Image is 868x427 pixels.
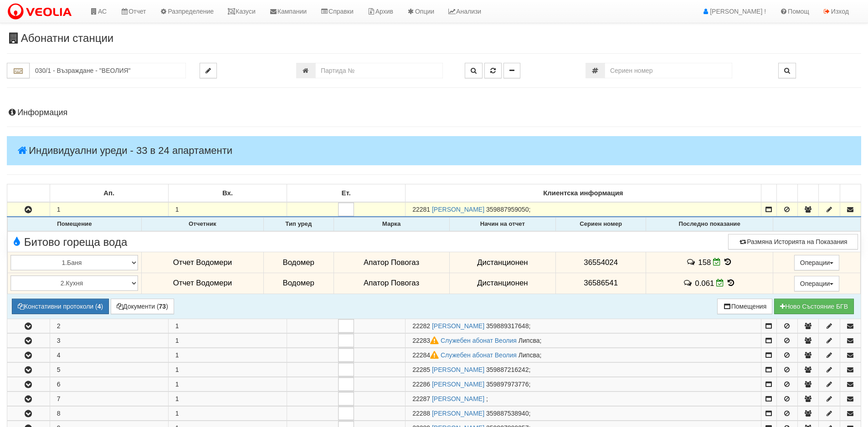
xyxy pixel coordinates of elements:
[716,279,724,287] i: Редакция Отчет към 29/09/2025
[168,333,287,347] td: 1
[584,279,618,287] span: 36586541
[406,391,761,406] td: ;
[50,377,168,391] td: 6
[98,303,101,310] b: 4
[412,366,430,373] span: Партида №
[50,406,168,420] td: 8
[486,322,529,330] span: 359889317648
[263,252,334,273] td: Водомер
[412,206,430,213] span: Партида №
[222,189,233,197] b: Вх.
[819,184,840,203] td: : No sort applied, sorting is disabled
[556,218,646,231] th: Сериен номер
[486,366,529,373] span: 359887216242
[315,63,443,78] input: Партида №
[441,351,517,359] a: Служебен абонат Веолия
[406,348,761,362] td: ;
[173,279,232,287] span: Отчет Водомери
[412,322,430,330] span: Партида №
[50,333,168,347] td: 3
[30,63,186,78] input: Абонатна станция
[543,189,623,197] b: Клиентска информация
[774,299,854,314] button: Новo Състояние БГВ
[695,279,714,288] span: 0.061
[334,252,449,273] td: Апатор Повогаз
[50,391,168,406] td: 7
[840,184,861,203] td: : No sort applied, sorting is disabled
[441,337,517,344] a: Служебен абонат Веолия
[728,234,858,249] button: Размяна Историята на Показания
[432,381,484,388] a: [PERSON_NAME]
[8,218,142,231] th: Помещение
[168,391,287,406] td: 1
[432,322,484,330] a: [PERSON_NAME]
[519,337,540,344] span: Липсва
[173,258,232,267] span: Отчет Водомери
[50,202,168,217] td: 1
[12,299,109,314] button: Констативни протоколи (4)
[486,381,529,388] span: 359897973776
[519,351,540,359] span: Липсва
[794,255,840,270] button: Операции
[50,319,168,333] td: 2
[7,32,861,44] h3: Абонатни станции
[412,351,441,359] span: Партида №
[432,366,484,373] a: [PERSON_NAME]
[486,410,529,417] span: 359887538940
[168,184,287,203] td: Вх.: No sort applied, sorting is disabled
[7,108,861,117] h4: Информация
[263,273,334,294] td: Водомер
[111,299,174,314] button: Документи (73)
[646,218,773,231] th: Последно показание
[406,184,761,203] td: Клиентска информация: No sort applied, sorting is disabled
[449,273,556,294] td: Дистанционен
[406,319,761,333] td: ;
[406,377,761,391] td: ;
[698,258,711,267] span: 158
[761,184,776,203] td: : No sort applied, sorting is disabled
[406,202,761,217] td: ;
[168,319,287,333] td: 1
[7,184,50,203] td: : No sort applied, sorting is disabled
[50,348,168,362] td: 4
[406,406,761,420] td: ;
[605,63,732,78] input: Сериен номер
[334,218,449,231] th: Марка
[412,337,441,344] span: Партида №
[168,202,287,217] td: 1
[159,303,166,310] b: 73
[798,184,819,203] td: : No sort applied, sorting is disabled
[141,218,263,231] th: Отчетник
[342,189,351,197] b: Ет.
[717,299,773,314] button: Помещения
[776,184,797,203] td: : No sort applied, sorting is disabled
[432,206,484,213] a: [PERSON_NAME]
[168,348,287,362] td: 1
[449,218,556,231] th: Начин на отчет
[412,381,430,388] span: Партида №
[449,252,556,273] td: Дистанционен
[168,362,287,376] td: 1
[7,136,861,165] h4: Индивидуални уреди - 33 в 24 апартаменти
[794,276,840,291] button: Операции
[432,395,484,402] a: [PERSON_NAME]
[683,279,695,287] span: История на забележките
[103,189,114,197] b: Ап.
[584,258,618,267] span: 36554024
[334,273,449,294] td: Апатор Повогаз
[412,410,430,417] span: Партида №
[263,218,334,231] th: Тип уред
[406,333,761,347] td: ;
[406,362,761,376] td: ;
[168,377,287,391] td: 1
[7,2,76,21] img: VeoliaLogo.png
[168,406,287,420] td: 1
[287,184,405,203] td: Ет.: No sort applied, sorting is disabled
[432,410,484,417] a: [PERSON_NAME]
[412,395,430,402] span: Партида №
[726,279,736,287] span: История на показанията
[50,362,168,376] td: 5
[10,236,127,248] span: Битово гореща вода
[50,184,168,203] td: Ап.: No sort applied, sorting is disabled
[686,258,698,266] span: История на забележките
